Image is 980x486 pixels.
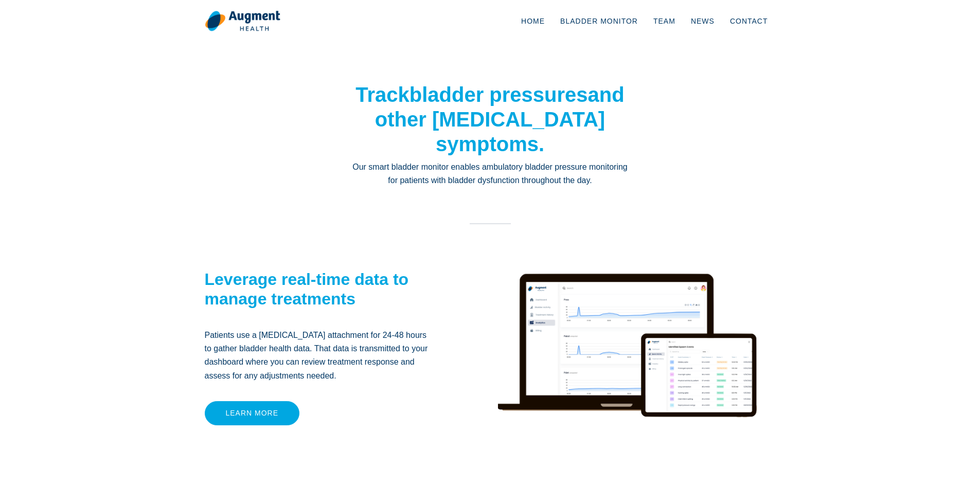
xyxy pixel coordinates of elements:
p: Patients use a [MEDICAL_DATA] attachment for 24-48 hours to gather bladder health data. That data... [205,329,434,383]
a: News [683,4,722,38]
strong: bladder pressures [409,83,588,106]
h2: Leverage real-time data to manage treatments [205,269,434,309]
a: Home [513,4,553,38]
h1: Track and other [MEDICAL_DATA] symptoms. [351,82,629,156]
a: Learn more [205,401,300,425]
a: Bladder Monitor [553,4,646,38]
img: logo [205,10,280,32]
a: Team [646,4,683,38]
a: Contact [722,4,776,38]
img: device render [498,246,757,478]
p: Our smart bladder monitor enables ambulatory bladder pressure monitoring for patients with bladde... [351,160,629,188]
